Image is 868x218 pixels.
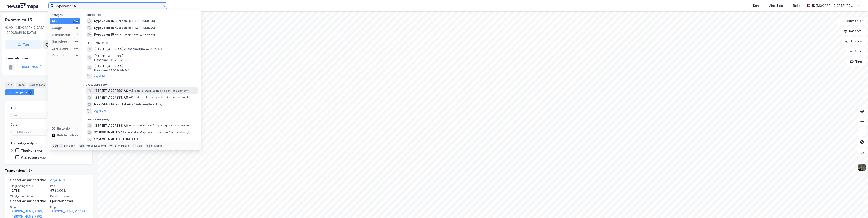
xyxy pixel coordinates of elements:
[5,89,34,95] div: Transaksjoner
[52,46,68,51] div: Leietakere
[10,122,18,127] div: Dato
[5,82,14,88] div: Info
[10,177,68,184] div: Opphør av samboerskap -
[5,56,92,61] div: Hjemmelshaver
[94,25,114,30] span: Rypeveien 15
[94,130,124,135] span: SYREVEIEN AUTO AS
[129,89,189,92] span: Gårdeiere • Utvikl./salg av egen fast eiendom
[838,17,866,25] button: Bokmerker
[5,17,33,23] div: Rypeveien 15
[82,80,201,87] div: Gårdeiere (99+)
[94,74,105,79] button: og 4 til
[94,69,129,72] span: Eiendom • 4202-13-84-0-0
[94,32,114,37] span: Rypeveien 15
[5,40,42,49] button: Tag
[75,33,79,37] div: 7
[94,123,128,128] span: [STREET_ADDRESS] AS
[48,82,64,88] div: Datasett
[57,133,78,138] div: Delete history
[125,131,127,134] span: •
[7,3,38,9] img: logo.a4113a55bc3d86da70a041830d287a7e.svg
[129,96,130,99] span: •
[94,102,131,107] span: NYPEVEIEN BORETTSLAG
[115,26,155,30] span: Eiendom • [STREET_ADDRESS]
[129,124,189,127] span: Leietaker • Utvikl./salg av egen fast eiendom
[50,184,87,188] span: Pris
[94,95,128,100] span: [STREET_ADDRESS] AS
[75,127,79,130] div: 4
[132,103,134,106] span: •
[21,149,42,153] div: Tinglysninger
[146,144,153,148] div: esc
[82,38,201,46] div: Eiendommer (7)
[768,3,784,8] div: Mine Tags
[94,58,131,62] span: Eiendom • 3301-216-218-0-0
[129,89,130,92] span: •
[10,141,38,146] div: Transaksjonstype
[28,82,46,88] div: Leietakere
[50,205,87,209] span: Kjøper
[52,39,67,44] div: Gårdeiere
[115,19,155,23] span: Eiendom • [STREET_ADDRESS]
[11,129,48,135] input: DD.MM.YYYY
[10,106,16,111] div: Pris
[52,126,70,131] div: Historikk
[64,144,75,147] div: nytt søk
[124,47,125,51] span: •
[10,209,48,214] a: [PERSON_NAME] (50%),
[54,3,162,9] input: Søk på adresse, matrikkel, gårdeiere, leietakere eller personer
[86,144,106,147] div: neste kategori
[115,19,116,23] span: •
[79,144,85,148] div: tab
[52,53,66,58] div: Personer
[842,37,866,45] button: Analyse
[137,144,143,147] div: velg
[10,184,48,188] span: Tinglysningsdato
[52,25,63,31] div: Google
[73,20,79,23] div: 99+
[73,47,79,50] div: 99+
[52,13,80,17] div: Kategori
[115,26,116,29] span: •
[129,96,189,99] span: Gårdeiere • Utl. av egen/leid fast eiendom el.
[94,47,123,52] span: [STREET_ADDRESS]
[82,10,201,18] div: Google (3)
[847,198,868,218] iframe: Chat Widget
[5,168,93,173] div: Transaksjoner (3)
[118,144,129,147] div: markere
[846,47,866,56] button: Filter
[11,112,48,118] input: Fra
[49,178,68,182] a: Senja, 45/158
[16,82,26,88] div: Eiere
[50,198,87,204] div: Hjemmelshaver
[124,47,162,51] span: Eiendom • 1804-42-662-0-0
[82,115,201,122] div: Leietakere (99+)
[10,198,48,204] div: Opphør av samboerskap
[50,209,87,214] a: [PERSON_NAME] (100%)
[10,195,48,198] span: Tinglysningstype
[812,3,854,8] div: [DEMOGRAPHIC_DATA][PERSON_NAME]
[840,27,866,35] button: Datasett
[52,144,63,148] div: Ctrl + k
[5,25,73,35] div: 9300, [GEOGRAPHIC_DATA], [GEOGRAPHIC_DATA]
[94,88,128,93] span: [STREET_ADDRESS] AS
[28,90,32,95] div: 3
[94,18,114,24] span: Rypeveien 15
[125,131,190,134] span: Leietaker • Rep. av motorvogner/unnt. motorsyk.
[50,188,87,193] div: 973 300 kr
[50,195,87,198] span: Eierskapstype
[52,19,58,24] div: Alle
[129,124,130,127] span: •
[793,3,800,8] div: Bolig
[94,137,196,142] span: SYREVEIEN AUTO BILSALG AS
[75,54,79,57] div: 0
[10,188,48,193] div: [DATE]
[94,53,196,58] span: [STREET_ADDRESS]
[154,144,162,147] div: avbryt
[115,33,116,36] span: •
[52,32,70,37] div: Eiendommer
[73,40,79,43] div: 99+
[132,103,163,106] span: Gårdeiere • Borettslag
[94,109,107,114] button: og 96 til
